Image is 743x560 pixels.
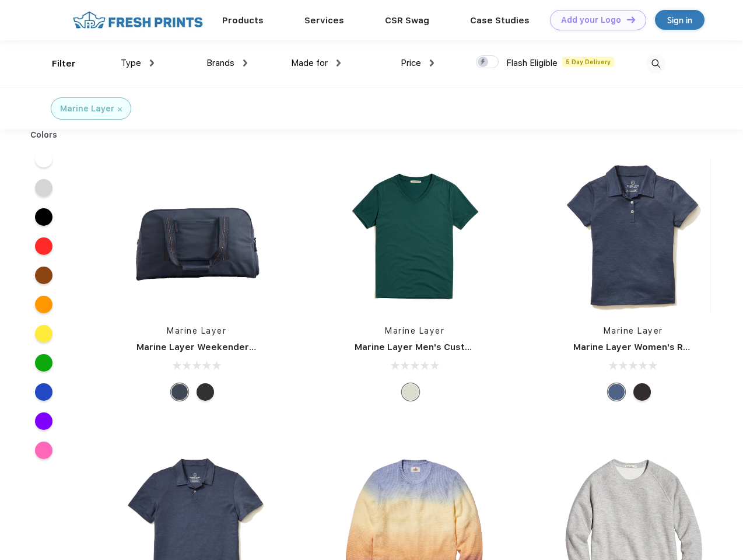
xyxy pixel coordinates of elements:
a: Products [222,15,264,26]
div: Sign in [667,13,692,27]
div: Marine Layer [60,103,114,115]
img: desktop_search.svg [646,54,665,73]
img: DT [627,16,635,23]
div: Black [633,383,651,401]
div: Phantom [197,383,214,401]
span: 5 Day Delivery [562,57,614,67]
span: Brands [206,58,234,68]
img: func=resize&h=266 [119,158,274,313]
span: Price [401,58,421,68]
a: Marine Layer Men's Custom Dyed Signature V-Neck [355,342,586,352]
img: func=resize&h=266 [337,158,492,313]
span: Type [121,58,141,68]
span: Made for [291,58,328,68]
span: Flash Eligible [506,58,558,68]
div: Any Color [402,383,419,401]
a: Sign in [655,10,705,30]
div: Add your Logo [561,15,621,25]
img: filter_cancel.svg [118,107,122,111]
a: Services [304,15,344,26]
img: dropdown.png [430,60,434,66]
a: Marine Layer [167,326,226,335]
a: Marine Layer Weekender Bag [136,342,268,352]
img: dropdown.png [337,60,341,66]
div: Navy [608,383,625,401]
div: Filter [52,57,76,71]
img: dropdown.png [243,60,247,66]
div: Navy [171,383,188,401]
a: Marine Layer [604,326,663,335]
img: dropdown.png [150,60,154,66]
a: Marine Layer [385,326,444,335]
a: CSR Swag [385,15,429,26]
div: Colors [22,129,66,141]
img: func=resize&h=266 [556,158,711,313]
img: fo%20logo%202.webp [69,10,206,30]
